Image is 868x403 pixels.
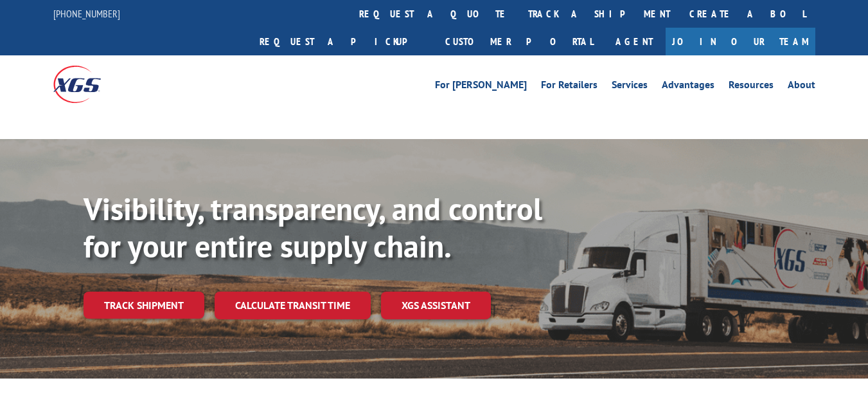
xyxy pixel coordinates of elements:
[662,80,714,94] a: Advantages
[250,28,436,55] a: Request a pickup
[381,292,491,319] a: XGS ASSISTANT
[84,189,542,266] b: Visibility, transparency, and control for your entire supply chain.
[729,80,774,94] a: Resources
[541,80,598,94] a: For Retailers
[788,80,815,94] a: About
[436,28,603,55] a: Customer Portal
[215,292,371,319] a: Calculate transit time
[603,28,666,55] a: Agent
[612,80,648,94] a: Services
[666,28,815,55] a: Join Our Team
[84,292,204,319] a: Track shipment
[53,7,120,20] a: [PHONE_NUMBER]
[435,80,527,94] a: For [PERSON_NAME]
